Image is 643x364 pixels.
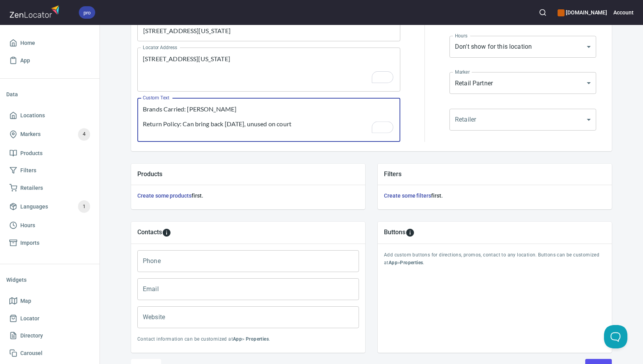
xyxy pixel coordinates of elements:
[6,34,93,52] a: Home
[384,191,606,200] h6: first.
[137,191,359,200] h6: first.
[6,179,93,197] a: Retailers
[6,52,93,69] a: App
[6,145,93,162] a: Products
[79,6,95,19] div: pro
[6,270,93,289] li: Widgets
[20,38,35,48] span: Home
[137,193,192,199] a: Create some products
[79,9,95,17] span: pro
[613,8,634,17] h6: Account
[604,325,627,348] iframe: Help Scout Beacon - Open
[20,331,43,341] span: Directory
[613,4,634,21] button: Account
[246,336,269,342] b: Properties
[400,260,423,265] b: Properties
[162,228,171,237] svg: To add custom contact information for locations, please go to Apps > Properties > Contacts.
[6,196,93,217] a: Languages1
[449,36,596,58] div: Don't show for this location
[20,202,48,212] span: Languages
[137,170,359,178] h5: Products
[6,345,93,362] a: Carousel
[558,4,607,21] div: Manage your apps
[137,228,162,237] h5: Contacts
[143,55,395,85] textarea: To enrich screen reader interactions, please activate Accessibility in Grammarly extension settings
[20,111,45,120] span: Locations
[534,4,551,21] button: Search
[6,124,93,145] a: Markers4
[137,336,359,343] p: Contact information can be customized at > .
[78,130,90,139] span: 4
[6,327,93,345] a: Directory
[78,202,90,211] span: 1
[384,170,606,178] h5: Filters
[6,292,93,310] a: Map
[558,8,607,17] h6: [DOMAIN_NAME]
[20,129,41,139] span: Markers
[20,238,39,248] span: Imports
[9,3,62,20] img: zenlocator
[384,193,431,199] a: Create some filters
[20,221,35,230] span: Hours
[20,56,30,65] span: App
[143,105,395,135] textarea: To enrich screen reader interactions, please activate Accessibility in Grammarly extension settings
[20,296,31,306] span: Map
[6,85,93,104] li: Data
[6,234,93,252] a: Imports
[20,314,39,323] span: Locator
[449,109,596,131] div: ​
[389,260,398,265] b: App
[20,148,43,158] span: Products
[558,9,565,16] button: color-CE600E
[384,228,405,237] h5: Buttons
[6,310,93,327] a: Locator
[6,107,93,124] a: Locations
[20,166,36,175] span: Filters
[20,348,43,358] span: Carousel
[233,336,242,342] b: App
[405,228,415,237] svg: To add custom buttons for locations, please go to Apps > Properties > Buttons.
[449,72,596,94] div: Retail Partner
[6,162,93,179] a: Filters
[6,217,93,234] a: Hours
[20,183,43,193] span: Retailers
[384,251,606,267] p: Add custom buttons for directions, promos, contact to any location. Buttons can be customized at > .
